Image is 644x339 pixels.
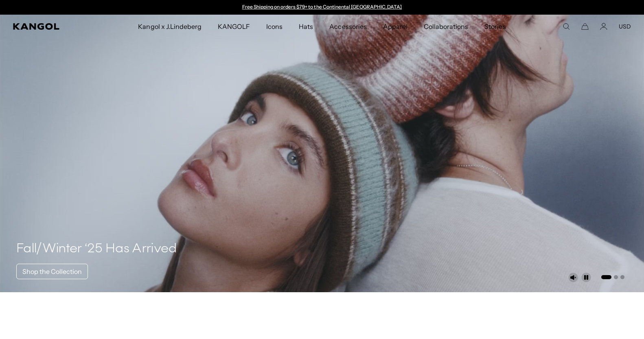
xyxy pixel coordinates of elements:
span: Stories [484,15,506,38]
slideshow-component: Announcement bar [238,4,406,11]
a: Kangol x J.Lindeberg [130,15,210,38]
a: KANGOLF [210,15,258,38]
button: Go to slide 3 [620,275,624,279]
summary: Search here [563,23,570,30]
button: Cart [581,23,589,30]
a: Accessories [321,15,375,38]
span: Kangol x J.Lindeberg [138,15,202,38]
button: Go to slide 2 [614,275,618,279]
span: Accessories [329,15,366,38]
ul: Select a slide to show [600,273,624,280]
a: Account [600,23,607,30]
span: Apparel [383,15,407,38]
span: Icons [266,15,283,38]
a: Stories [476,15,514,38]
button: USD [619,23,631,30]
button: Go to slide 1 [601,275,611,279]
a: Icons [258,15,291,38]
button: Unmute [568,273,578,282]
h4: Fall/Winter ‘25 Has Arrived [16,241,177,257]
a: Apparel [375,15,416,38]
span: Hats [299,15,313,38]
a: Free Shipping on orders $79+ to the Continental [GEOGRAPHIC_DATA] [242,4,402,10]
a: Shop the Collection [16,264,88,279]
a: Collaborations [416,15,476,38]
a: Kangol [13,23,91,30]
span: KANGOLF [218,15,250,38]
div: Announcement [238,4,406,11]
div: 1 of 2 [238,4,406,11]
button: Pause [581,273,591,282]
a: Hats [291,15,321,38]
span: Collaborations [424,15,468,38]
